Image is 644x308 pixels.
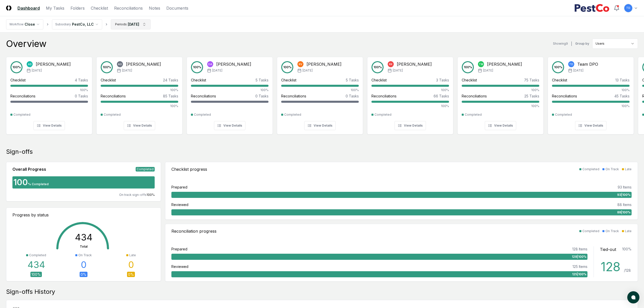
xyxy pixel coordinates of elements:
div: 128 Items [572,246,587,252]
button: View Details [124,121,155,130]
div: Reviewed [171,264,188,269]
div: Reconciliations [281,93,306,99]
span: RV [299,62,302,66]
a: Checklist progressCompletedOn TrackLatePrepared93 Items93|100%Reviewed88 Items88|100% [165,162,638,220]
div: 0 % [127,272,135,277]
a: Folders [70,5,85,11]
div: On Track [605,167,619,172]
div: Reconciliations [191,93,216,99]
button: View Details [485,121,516,130]
span: 88 | 100 % [617,210,631,215]
button: atlas-launcher [627,291,639,303]
button: View Details [575,121,606,130]
div: [PERSON_NAME] [126,61,161,67]
div: Periods [115,22,127,27]
span: [DATE] [573,68,583,73]
div: Subsidiary [55,22,71,27]
button: View Details [304,121,336,130]
span: TM [479,62,483,66]
div: Showing 9 [553,41,568,46]
span: [DATE] [122,68,132,73]
div: 100% [281,88,359,92]
div: Checklist [552,77,567,83]
img: Logo [6,5,11,11]
div: 100 % [30,272,42,277]
button: TD [624,4,633,13]
button: Periods[DATE] [111,19,151,29]
div: Reconciliations [10,93,35,99]
div: 66 Tasks [434,93,449,99]
div: Checklist [101,77,116,83]
div: Team DPO [577,61,598,67]
span: On track sign-offs [119,193,147,197]
div: 125 Items [573,264,587,269]
div: Completed [136,167,155,172]
div: Reconciliations [462,93,487,99]
div: | [571,41,572,46]
span: 128 | 100 % [572,254,586,259]
div: Progress by status [12,212,155,218]
span: [DATE] [483,68,493,73]
span: DA [208,62,212,66]
div: Late [625,229,632,233]
div: Completed [194,112,211,117]
div: 25 Tasks [524,93,539,99]
div: Checklist [191,77,206,83]
div: 24 Tasks [163,77,178,83]
div: Reviewed [171,202,188,207]
a: 100%RK[PERSON_NAME][DATE]Checklist3 Tasks100%Reconciliations66 Tasks100%CompletedView Details [367,53,453,134]
div: Checklist [462,77,477,83]
div: Checklist [371,77,387,83]
div: 100% [10,88,88,92]
div: Tied-out [600,246,616,252]
a: Documents [166,5,188,11]
a: Notes [149,5,160,11]
div: 100 % [622,246,632,252]
span: [DATE] [212,68,222,73]
div: Completed [582,167,599,172]
div: Completed [582,229,599,233]
div: Overview [6,39,46,49]
div: Reconciliations [552,93,577,99]
button: View Details [214,121,245,130]
label: Group by [575,42,589,45]
div: 100% [462,88,539,92]
a: 100%AG[PERSON_NAME][DATE]Checklist24 Tasks100%Reconciliations85 Tasks100%CompletedView Details [96,53,183,134]
div: Prepared [171,246,187,252]
div: 100% [191,88,269,92]
div: 100% [552,88,630,92]
div: 0 Tasks [75,93,88,99]
div: 0 Tasks [255,93,269,99]
span: TD [569,62,573,66]
div: 100% [462,104,539,108]
div: Completed [465,112,482,117]
div: Late [625,167,632,172]
div: 100% [101,104,178,108]
a: 100%TM[PERSON_NAME][DATE]Checklist75 Tasks100%Reconciliations25 Tasks100%CompletedView Details [457,53,544,134]
a: 100%DA[PERSON_NAME][DATE]Checklist5 Tasks100%Reconciliations0 TasksCompletedView Details [187,53,273,134]
div: 100 [12,178,28,186]
div: 75 Tasks [524,77,539,83]
div: Late [129,253,136,258]
div: 3 Tasks [436,77,449,83]
span: RK [389,62,392,66]
div: 45 Tasks [614,93,630,99]
a: 100%AS[PERSON_NAME][DATE]Checklist4 Tasks100%Reconciliations0 TasksCompletedView Details [6,53,92,134]
div: 93 Items [618,184,632,190]
div: 100% [371,88,449,92]
div: [PERSON_NAME] [216,61,251,67]
div: Prepared [171,184,187,190]
div: [PERSON_NAME] [307,61,342,67]
span: AS [28,62,31,66]
div: 100% [371,104,449,108]
div: [PERSON_NAME] [487,61,522,67]
div: [DATE] [128,22,139,27]
a: My Tasks [46,5,64,11]
div: 4 Tasks [75,77,88,83]
div: Reconciliations [101,93,126,99]
a: Dashboard [17,5,40,11]
span: TD [626,6,630,10]
div: Reconciliations [371,93,397,99]
div: 5 Tasks [346,77,359,83]
div: 128 [601,261,624,273]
